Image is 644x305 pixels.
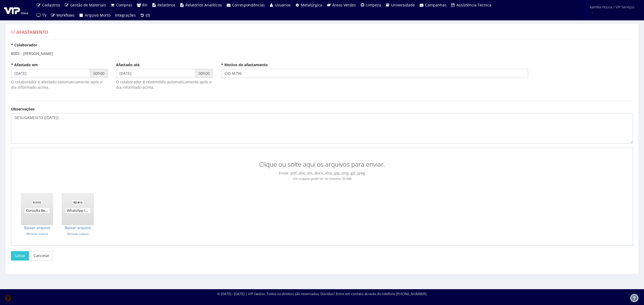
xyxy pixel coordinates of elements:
a: Integrações [113,10,138,20]
span: Campanhas [425,2,447,8]
span: Correspondências [232,2,265,8]
span: Cadastros [42,2,60,8]
span: kamilla.moura | VIP Serviços [590,4,634,10]
span: KB [72,200,83,204]
img: logo [4,6,28,14]
span: Relatórios [158,2,175,8]
span: 00h00 [195,69,213,78]
label: * Colaborador [11,42,37,48]
a: Arquivo Morto [77,10,113,20]
span: Relatórios Analíticos [185,2,222,8]
strong: 0.1 [33,200,37,204]
label: Afastado até [116,62,140,68]
span: WhatsApp Image [DATE] 11.55.34.jpeg [65,208,128,213]
span: Universidade [391,2,415,8]
span: Afastamento [16,29,48,35]
p: 8005 - [PERSON_NAME] [11,49,318,58]
span: Áreas Verdes [332,2,356,8]
h3: Clique ou solte aqui os arquivos para enviar. [17,161,627,168]
span: (0) [146,13,150,18]
span: Gestão de Materiais [70,2,106,8]
a: Baixar arquivo [21,225,53,230]
span: Consulta Benefícios por Incapacidade e Aposentadoria por Empresa.pdf [24,208,142,213]
span: 00h00 [90,69,108,78]
span: O colaborador é readmitido automaticamente após o dia informado acima. [116,79,213,90]
a: (0) [138,10,152,20]
a: Baixar arquivo [62,225,94,230]
a: Workflows [49,10,77,20]
span: RH [142,2,147,8]
span: O colaborador é afastado automaticamente após o dia informado acima. [11,79,108,90]
textarea: DESLIGAMENTO ([DATE]) [11,113,633,144]
span: Metalúrgica [301,2,322,8]
p: Envie .pdf,.doc,.xls,.docx,.xlsx,.jpg,.png,.gif,.jpeg [17,170,627,181]
span: MB [32,200,42,204]
a: Remover arquivo [62,232,94,236]
span: TV [42,13,46,18]
label: * Motivo de afastamento [221,62,268,68]
span: Workflows [56,13,75,18]
span: Arquivo Morto [85,13,111,18]
span: Limpeza [366,2,381,8]
button: Salvar [11,251,29,260]
a: Cancelar [30,251,53,260]
span: Integrações [115,13,136,18]
span: Compras [116,2,132,8]
label: Observações [11,106,35,112]
span: Usuários [275,2,291,8]
small: Um arquivo pode ter no máximo 20 MB [293,176,352,181]
span: Assistência Técnica [456,2,491,8]
strong: 82.4 [74,200,79,204]
label: * Afastado em [11,62,38,68]
a: TV [34,10,49,20]
a: Remover arquivo [21,232,53,236]
div: © [DATE] - [DATE] | VIP Gestor. Todos os direitos são reservados. Dúvidas? Entre em contato atrav... [217,291,427,296]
